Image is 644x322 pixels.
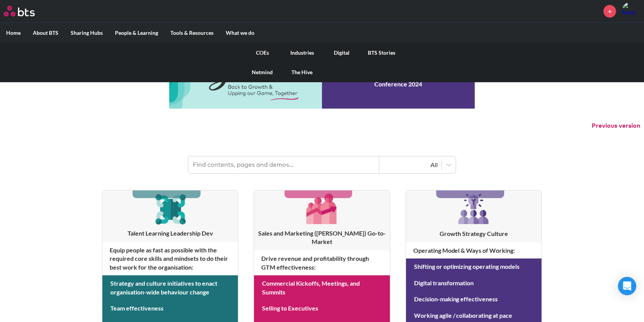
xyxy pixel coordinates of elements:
a: Go home [4,6,49,16]
h3: Talent Learning Leadership Dev [102,229,238,237]
input: Find contents, pages and demos... [188,156,379,173]
div: All [383,161,438,169]
img: [object Object] [304,190,340,227]
img: [object Object] [152,190,188,227]
h4: Drive revenue and profitability through GTM effectiveness : [254,250,390,275]
label: About BTS [27,23,65,43]
h4: Operating Model & Ways of Working : [406,242,542,259]
h4: Equip people as fast as possible with the required core skills and mindsets to do their best work... [102,242,238,275]
a: + [604,5,616,18]
img: [object Object] [455,190,492,227]
h3: Sales and Marketing ([PERSON_NAME]) Go-to-Market [254,229,390,246]
div: Open Intercom Messenger [618,277,636,295]
a: Profile [622,2,640,20]
label: Sharing Hubs [65,23,109,43]
h3: Growth Strategy Culture [406,229,542,238]
label: What we do [220,23,261,43]
img: BTS Logo [4,6,35,16]
img: Nora Baum [622,2,640,20]
button: Previous version [592,122,640,130]
label: Tools & Resources [164,23,220,43]
label: People & Learning [109,23,164,43]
